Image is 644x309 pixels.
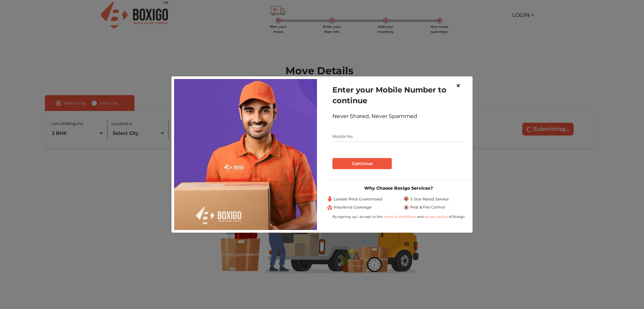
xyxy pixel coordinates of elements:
h3: Why Choose Boxigo Services? [327,186,470,191]
button: Close [450,76,466,95]
a: terms & conditions [383,215,417,219]
h1: Enter your Mobile Number to continue [332,84,465,106]
span: Pest & Fire Control [410,204,445,210]
a: privacy policy [424,215,449,219]
span: Insurance Coverage [334,204,372,210]
input: Mobile No [332,131,465,142]
div: Never Shared, Never Spammed [332,112,465,120]
img: relocation-img [174,79,317,230]
button: Continue [332,158,392,169]
span: 5 Star Rated Service [410,196,449,202]
span: × [456,81,461,90]
span: Lowest Price Guaranteed [334,196,382,202]
div: By signing up I accept to the and of Boxigo [327,214,470,219]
